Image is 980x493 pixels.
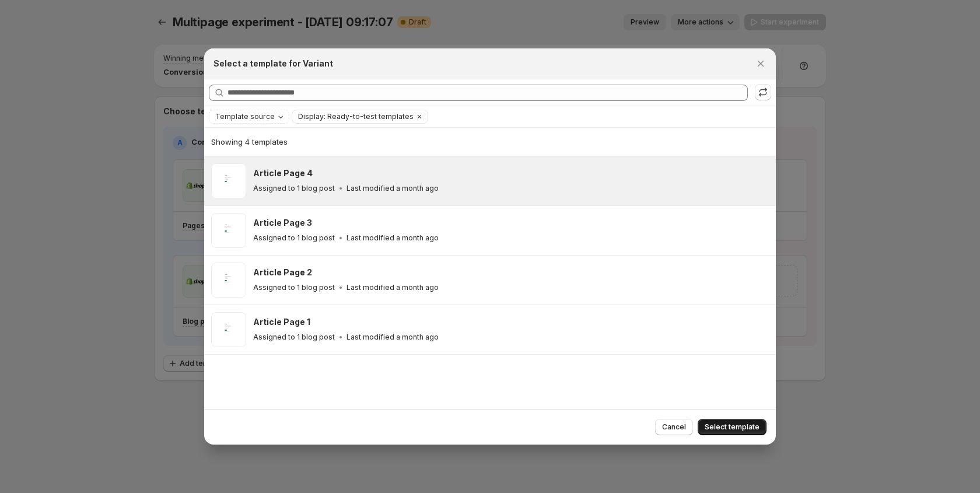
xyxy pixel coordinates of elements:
[253,333,335,342] p: Assigned to 1 blog post
[253,217,312,229] h3: Article Page 3
[346,333,439,342] p: Last modified a month ago
[346,233,439,243] p: Last modified a month ago
[253,283,335,292] p: Assigned to 1 blog post
[215,112,275,121] span: Template source
[253,184,335,193] p: Assigned to 1 blog post
[346,283,439,292] p: Last modified a month ago
[253,267,312,278] h3: Article Page 2
[414,110,425,123] button: Clear
[211,137,288,146] span: Showing 4 templates
[209,110,289,123] button: Template source
[346,184,439,193] p: Last modified a month ago
[253,233,335,243] p: Assigned to 1 blog post
[253,316,310,328] h3: Article Page 1
[292,110,414,123] button: Display: Ready-to-test templates
[298,112,414,121] span: Display: Ready-to-test templates
[253,167,313,179] h3: Article Page 4
[752,55,769,72] button: Close
[655,419,693,435] button: Cancel
[213,58,333,69] h2: Select a template for Variant
[698,419,766,435] button: Select template
[705,422,759,432] span: Select template
[662,422,686,432] span: Cancel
